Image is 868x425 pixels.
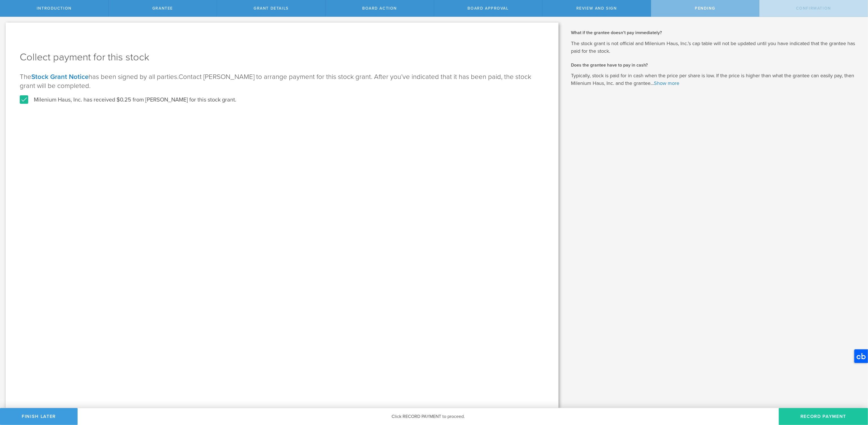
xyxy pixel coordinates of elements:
a: Stock Grant Notice [31,73,89,81]
span: Grant Details [254,6,289,11]
span: Click RECORD PAYMENT to proceed. [392,414,465,419]
label: Milenium Haus, Inc. has received $0.25 from [PERSON_NAME] for this stock grant. [20,96,236,104]
span: Board Action [362,6,397,11]
span: Board Approval [468,6,509,11]
span: Confirmation [796,6,831,11]
a: Show more [654,80,679,86]
h2: Does the grantee have to pay in cash? [571,62,860,68]
span: Introduction [37,6,72,11]
span: Pending [695,6,715,11]
p: The stock grant is not official and Milenium Haus, Inc.’s cap table will not be updated until you... [571,40,860,55]
button: Record Payment [779,408,868,425]
span: Contact [PERSON_NAME] to arrange payment for this stock grant. After you’ve indicated that it has... [20,73,531,90]
p: Typically, stock is paid for in cash when the price per share is low. If the price is higher than... [571,72,860,87]
h1: Collect payment for this stock [20,50,544,64]
span: Grantee [152,6,173,11]
h2: What if the grantee doesn’t pay immediately? [571,30,860,36]
p: The has been signed by all parties. [20,72,544,91]
span: Review and Sign [576,6,617,11]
